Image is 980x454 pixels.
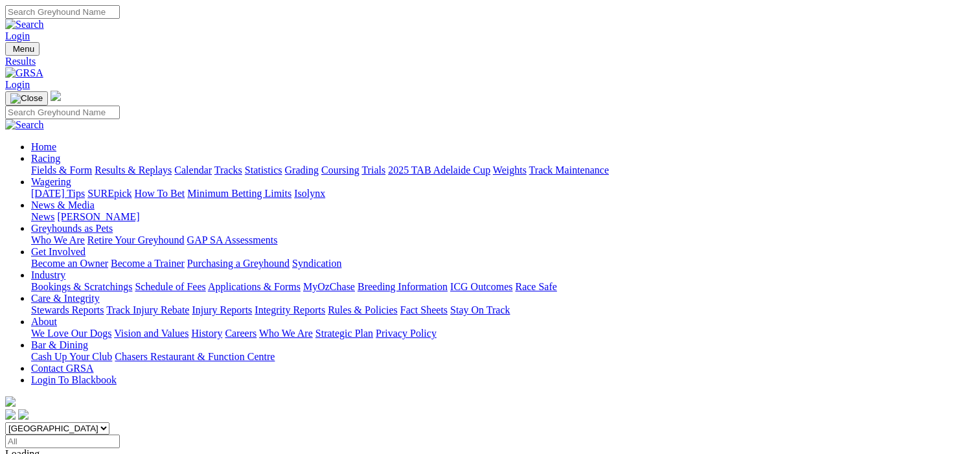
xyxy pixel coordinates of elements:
a: Become a Trainer [111,258,185,269]
a: Privacy Policy [376,328,437,339]
button: Toggle navigation [5,42,40,56]
a: GAP SA Assessments [187,234,278,245]
a: Statistics [245,165,282,176]
img: twitter.svg [18,409,28,420]
a: Home [31,141,56,152]
a: Results [5,56,975,67]
a: Fields & Form [31,165,92,176]
a: Coursing [321,165,359,176]
div: Care & Integrity [31,304,975,316]
a: Careers [225,328,256,339]
img: facebook.svg [5,409,16,420]
a: Industry [31,269,65,280]
div: About [31,328,975,339]
a: Racing [31,153,60,164]
div: Greyhounds as Pets [31,234,975,246]
a: [PERSON_NAME] [57,211,139,222]
img: GRSA [5,67,43,79]
span: Menu [13,44,34,54]
a: Login [5,79,30,90]
a: Cash Up Your Club [31,351,112,362]
div: Bar & Dining [31,351,975,363]
a: Isolynx [294,188,325,199]
a: Retire Your Greyhound [87,234,185,245]
input: Search [5,106,120,119]
a: Bookings & Scratchings [31,281,132,292]
a: Rules & Policies [328,304,398,315]
a: About [31,316,57,327]
a: News [31,211,54,222]
img: Search [5,119,44,131]
div: Wagering [31,188,975,199]
a: Minimum Betting Limits [187,188,291,199]
a: Applications & Forms [208,281,301,292]
a: Race Safe [515,281,556,292]
a: 2025 TAB Adelaide Cup [388,165,490,176]
input: Search [5,5,120,19]
button: Toggle navigation [5,91,48,106]
a: Care & Integrity [31,293,100,304]
a: Stay On Track [450,304,510,315]
a: Purchasing a Greyhound [187,258,290,269]
input: Select date [5,435,120,448]
a: Fact Sheets [400,304,448,315]
a: How To Bet [135,188,185,199]
div: Get Involved [31,258,975,269]
a: Track Maintenance [529,165,609,176]
img: logo-grsa-white.png [5,396,16,407]
a: Greyhounds as Pets [31,223,113,234]
a: Weights [493,165,527,176]
img: Close [10,93,43,104]
a: Bar & Dining [31,339,88,350]
div: News & Media [31,211,975,223]
a: Who We Are [31,234,85,245]
a: Trials [361,165,385,176]
a: History [191,328,222,339]
a: ICG Outcomes [450,281,512,292]
a: [DATE] Tips [31,188,85,199]
a: Track Injury Rebate [106,304,189,315]
a: Contact GRSA [31,363,93,374]
a: Chasers Restaurant & Function Centre [115,351,275,362]
a: Tracks [214,165,242,176]
div: Racing [31,165,975,176]
a: We Love Our Dogs [31,328,111,339]
a: Integrity Reports [255,304,325,315]
a: MyOzChase [303,281,355,292]
a: Become an Owner [31,258,108,269]
a: Calendar [174,165,212,176]
img: Search [5,19,44,30]
a: SUREpick [87,188,131,199]
a: Login To Blackbook [31,374,117,385]
a: Grading [285,165,319,176]
a: Get Involved [31,246,85,257]
a: Vision and Values [114,328,188,339]
a: Strategic Plan [315,328,373,339]
a: Syndication [292,258,341,269]
a: Results & Replays [95,165,172,176]
div: Industry [31,281,975,293]
a: Schedule of Fees [135,281,205,292]
a: Breeding Information [358,281,448,292]
a: Login [5,30,30,41]
img: logo-grsa-white.png [51,91,61,101]
a: News & Media [31,199,95,210]
a: Injury Reports [192,304,252,315]
a: Who We Are [259,328,313,339]
a: Wagering [31,176,71,187]
a: Stewards Reports [31,304,104,315]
